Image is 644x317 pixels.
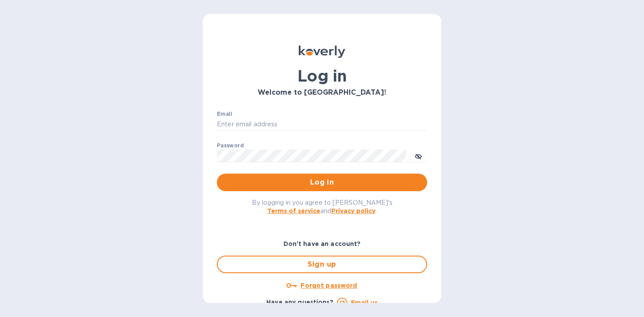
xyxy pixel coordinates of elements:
[283,240,361,247] b: Don't have an account?
[217,67,427,85] h1: Log in
[217,174,427,191] button: Log in
[267,207,320,214] a: Terms of service
[217,89,427,97] h3: Welcome to [GEOGRAPHIC_DATA]!
[217,143,244,148] label: Password
[266,299,333,306] b: Have any questions?
[224,177,420,188] span: Log in
[225,259,419,270] span: Sign up
[217,118,427,131] input: Enter email address
[299,46,345,58] img: Koverly
[331,207,375,214] a: Privacy policy
[301,282,357,289] u: Forgot password
[252,199,393,214] span: By logging in you agree to [PERSON_NAME]'s and .
[351,299,378,306] a: Email us
[410,147,427,164] button: toggle password visibility
[217,111,232,117] label: Email
[217,256,427,273] button: Sign up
